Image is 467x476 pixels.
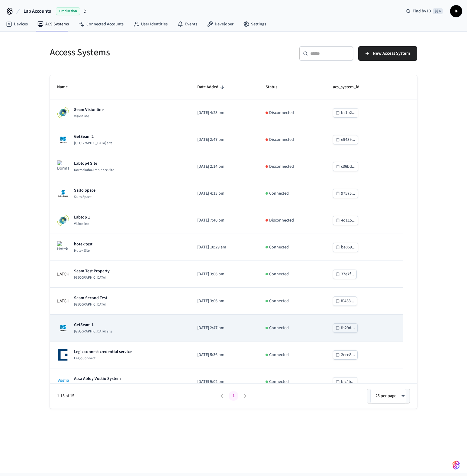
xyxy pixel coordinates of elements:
[333,243,358,252] button: be869...
[341,244,356,251] div: be869...
[197,379,251,385] p: [DATE] 9:02 pm
[74,107,104,113] p: Seam Visionline
[229,391,238,401] button: page 1
[74,376,121,382] p: Assa Abloy Vostio System
[57,349,69,361] img: Legic Connect Logo
[57,393,216,399] span: 1-15 of 15
[269,244,289,251] p: Connected
[74,214,90,220] p: Labtop 1
[57,214,69,226] img: Visionline Logo
[74,241,92,247] p: hotek test
[57,83,76,92] span: Name
[197,298,251,304] p: [DATE] 3:06 pm
[57,134,69,146] img: Salto KS site Logo
[269,298,289,304] p: Connected
[50,46,230,59] h5: Access Systems
[74,195,95,199] p: Salto Space
[370,389,406,403] div: 25 per page
[333,296,357,306] button: f0433...
[172,19,202,30] a: Events
[333,323,358,333] button: fb29d...
[450,5,462,17] button: IF
[74,222,90,226] p: Visionline
[373,50,410,57] span: New Access System
[74,349,132,355] p: Legic connect credential service
[1,19,33,30] a: Devices
[333,83,367,92] span: acs_system_id
[341,190,355,197] div: 97575...
[197,244,251,251] p: [DATE] 10:29 am
[238,19,271,30] a: Settings
[197,352,251,358] p: [DATE] 5:36 pm
[333,377,357,387] button: bfc4b...
[74,19,128,30] a: Connected Accounts
[197,137,251,143] p: [DATE] 2:47 pm
[74,134,112,140] p: GetSeam 2
[57,295,69,307] img: Latch Building Logo
[341,163,356,170] div: c36bd...
[269,325,289,331] p: Connected
[197,325,251,331] p: [DATE] 2:47 pm
[341,297,354,305] div: f0433...
[341,270,354,278] div: 37e7f...
[74,141,112,146] p: [GEOGRAPHIC_DATA] site
[74,322,112,328] p: GetSeam 1
[269,190,289,197] p: Connected
[341,136,355,144] div: e9439...
[341,217,356,224] div: 4d115...
[333,350,358,360] button: 2ece8...
[266,83,285,92] span: Status
[74,268,110,274] p: Seam Test Property
[202,19,238,30] a: Developer
[269,217,294,224] p: Disconnected
[74,329,112,334] p: [GEOGRAPHIC_DATA] site
[57,187,69,199] img: Salto Space Logo
[333,216,358,225] button: 4d115...
[269,352,289,358] p: Connected
[197,83,226,92] span: Date Added
[269,137,294,143] p: Disconnected
[333,189,358,198] button: 97575...
[57,376,69,388] img: Assa Abloy Vostio Logo
[74,187,95,193] p: Salto Space
[413,8,431,14] span: Find by ID
[74,356,132,361] p: Legic Connect
[24,8,51,15] span: Lab Accounts
[401,6,448,17] div: Find by ID⌘ K
[57,107,69,119] img: Visionline Logo
[358,46,417,61] button: New Access System
[453,460,460,470] img: SeamLogoGradient.69752ec5.svg
[197,217,251,224] p: [DATE] 7:40 pm
[341,109,356,117] div: bc1b2...
[269,110,294,116] p: Disconnected
[128,19,172,30] a: User Identities
[74,302,107,307] p: [GEOGRAPHIC_DATA]
[33,19,74,30] a: ACS Systems
[341,324,355,332] div: fb29d...
[341,351,355,359] div: 2ece8...
[197,271,251,277] p: [DATE] 3:06 pm
[197,110,251,116] p: [DATE] 4:23 pm
[74,160,114,167] p: Labtop4 Site
[341,378,355,386] div: bfc4b...
[216,391,251,401] nav: pagination navigation
[333,135,358,144] button: e9439...
[56,7,80,15] span: Production
[57,268,69,280] img: Latch Building Logo
[433,8,443,14] span: ⌘ K
[57,322,69,334] img: Salto KS site Logo
[269,271,289,277] p: Connected
[74,295,107,301] p: Seam Second Test
[57,241,69,253] img: Hotek Site Logo
[333,108,358,118] button: bc1b2...
[57,160,69,173] img: Dormakaba Ambiance Site Logo
[197,164,251,170] p: [DATE] 2:14 pm
[74,275,110,280] p: [GEOGRAPHIC_DATA]
[269,164,294,170] p: Disconnected
[269,379,289,385] p: Connected
[451,6,462,17] span: IF
[74,114,104,119] p: Visionline
[74,168,114,173] p: Dormakaba Ambiance Site
[74,248,92,253] p: Hotek Site
[197,190,251,197] p: [DATE] 4:13 pm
